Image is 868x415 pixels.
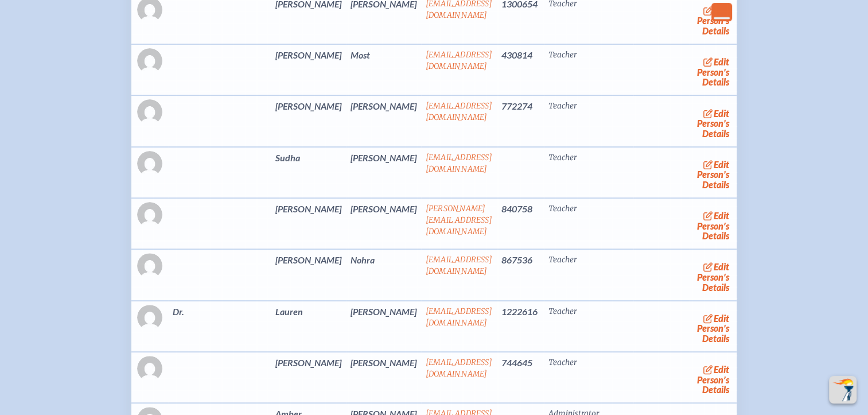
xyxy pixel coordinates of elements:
[694,105,733,141] a: editPerson’s Details
[426,204,492,236] a: [PERSON_NAME][EMAIL_ADDRESS][DOMAIN_NAME]
[694,3,733,39] a: editPerson’s Details
[544,95,633,146] td: Teacher
[426,307,492,328] a: [EMAIL_ADDRESS][DOMAIN_NAME]
[346,198,421,249] td: [PERSON_NAME]
[346,44,421,95] td: Most
[714,364,729,375] span: edit
[694,362,733,398] a: editPerson’s Details
[497,352,544,403] td: 744645
[346,249,421,300] td: Nohra
[346,95,421,146] td: [PERSON_NAME]
[346,301,421,352] td: [PERSON_NAME]
[173,306,184,317] span: Dr.
[426,255,492,276] a: [EMAIL_ADDRESS][DOMAIN_NAME]
[271,249,346,300] td: [PERSON_NAME]
[497,198,544,249] td: 840758
[137,253,162,278] img: Gravatar
[544,352,633,403] td: Teacher
[426,153,492,174] a: [EMAIL_ADDRESS][DOMAIN_NAME]
[714,159,729,170] span: edit
[714,313,729,324] span: edit
[271,352,346,403] td: [PERSON_NAME]
[544,301,633,352] td: Teacher
[497,301,544,352] td: 1222616
[694,54,733,90] a: editPerson’s Details
[831,378,854,401] img: To the top
[544,147,633,198] td: Teacher
[426,101,492,122] a: [EMAIL_ADDRESS][DOMAIN_NAME]
[137,305,162,330] img: Gravatar
[544,249,633,300] td: Teacher
[714,108,729,119] span: edit
[714,56,729,67] span: edit
[829,376,857,404] button: Scroll Top
[271,147,346,198] td: Sudha
[694,311,733,347] a: editPerson’s Details
[544,198,633,249] td: Teacher
[714,210,729,221] span: edit
[694,157,733,193] a: editPerson’s Details
[137,356,162,381] img: Gravatar
[694,259,733,295] a: editPerson’s Details
[137,99,162,125] img: Gravatar
[271,44,346,95] td: [PERSON_NAME]
[137,151,162,176] img: Gravatar
[271,301,346,352] td: Lauren
[497,95,544,146] td: 772274
[497,44,544,95] td: 430814
[271,95,346,146] td: [PERSON_NAME]
[544,44,633,95] td: Teacher
[426,50,492,71] a: [EMAIL_ADDRESS][DOMAIN_NAME]
[426,358,492,379] a: [EMAIL_ADDRESS][DOMAIN_NAME]
[346,147,421,198] td: [PERSON_NAME]
[137,202,162,227] img: Gravatar
[271,198,346,249] td: [PERSON_NAME]
[714,261,729,272] span: edit
[137,48,162,73] img: Gravatar
[497,249,544,300] td: 867536
[694,208,733,244] a: editPerson’s Details
[346,352,421,403] td: [PERSON_NAME]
